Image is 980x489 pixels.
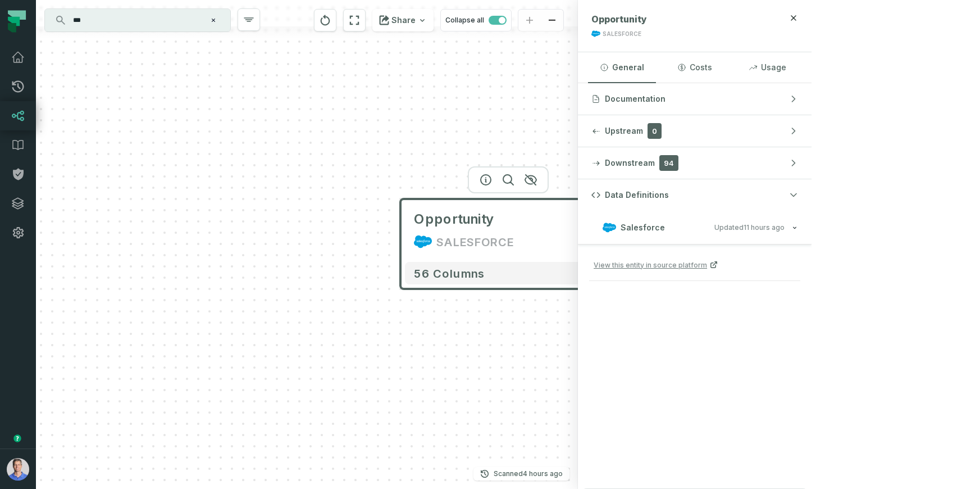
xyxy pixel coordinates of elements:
[473,467,569,481] button: Scanned[DATE] 8:10:35 AM
[591,13,647,25] span: Opportunity
[208,15,219,26] button: Clear search query
[605,125,643,137] span: Upstream
[591,220,798,235] button: SalesforceUpdated[DATE] 1:05:18 AM
[605,93,666,105] span: Documentation
[7,458,29,481] img: avatar of Barak Forgoun
[578,83,812,115] button: Documentation
[714,223,785,232] span: Updated
[523,469,563,478] relative-time: Sep 2, 2025, 8:10 AM GMT+3
[621,222,665,233] span: Salesforce
[578,179,812,211] button: Data Definitions
[659,155,678,171] span: 94
[436,233,514,251] div: SALESFORCE
[744,223,785,232] relative-time: Sep 2, 2025, 1:05 AM GMT+3
[414,210,494,228] span: Opportunity
[578,244,812,299] div: SalesforceUpdated[DATE] 1:05:18 AM
[494,468,563,479] p: Scanned
[660,52,728,83] button: Costs
[605,157,655,169] span: Downstream
[578,115,812,147] button: Upstream0
[588,52,656,83] button: General
[603,30,641,38] div: SALESFORCE
[605,189,669,201] span: Data Definitions
[414,266,485,280] span: 56 columns
[648,123,662,139] span: 0
[440,9,512,31] button: Collapse all
[541,10,563,31] button: zoom out
[578,147,812,179] button: Downstream94
[372,9,434,31] button: Share
[594,260,707,270] span: View this entity in source platform
[733,52,801,83] button: Usage
[12,433,22,443] div: Tooltip anchor
[594,256,718,274] a: View this entity in source platform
